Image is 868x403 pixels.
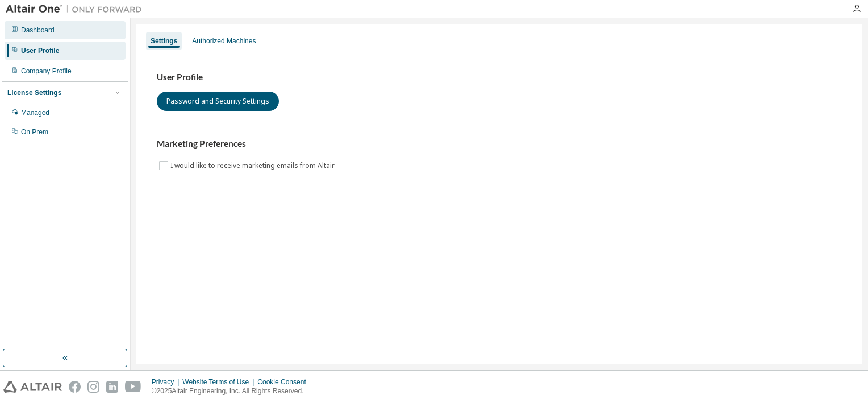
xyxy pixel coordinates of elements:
[21,67,72,76] div: Company Profile
[87,381,99,393] img: instagram.svg
[21,128,48,137] div: On Prem
[69,381,81,393] img: facebook.svg
[157,138,842,150] h3: Marketing Preferences
[21,26,55,35] div: Dashboard
[170,159,337,172] label: I would like to receive marketing emails from Altair
[106,381,118,393] img: linkedin.svg
[151,36,177,46] div: Settings
[157,92,279,111] button: Password and Security Settings
[21,108,49,117] div: Managed
[125,381,141,393] img: youtube.svg
[7,88,61,97] div: License Settings
[3,381,62,393] img: altair_logo.svg
[152,386,313,396] p: © 2025 Altair Engineering, Inc. All Rights Reserved.
[152,377,182,386] div: Privacy
[182,377,257,386] div: Website Terms of Use
[6,3,148,15] img: Altair One
[21,46,59,55] div: User Profile
[257,377,312,386] div: Cookie Consent
[192,36,256,46] div: Authorized Machines
[157,72,842,83] h3: User Profile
